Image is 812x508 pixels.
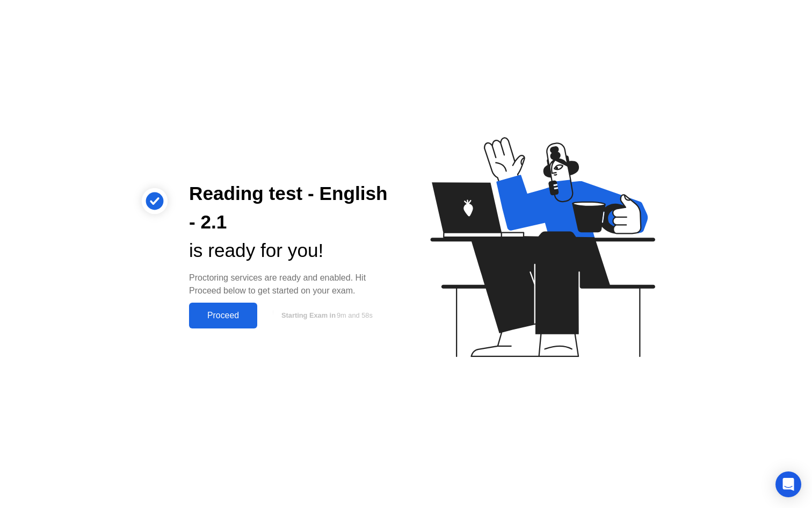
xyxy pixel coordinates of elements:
div: Proceed [192,311,254,320]
div: Open Intercom Messenger [775,471,801,497]
div: Reading test - English - 2.1 [189,180,389,237]
div: Proctoring services are ready and enabled. Hit Proceed below to get started on your exam. [189,271,389,297]
button: Starting Exam in9m and 58s [263,305,389,326]
div: is ready for you! [189,237,389,265]
button: Proceed [189,303,257,328]
span: 9m and 58s [337,311,373,319]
